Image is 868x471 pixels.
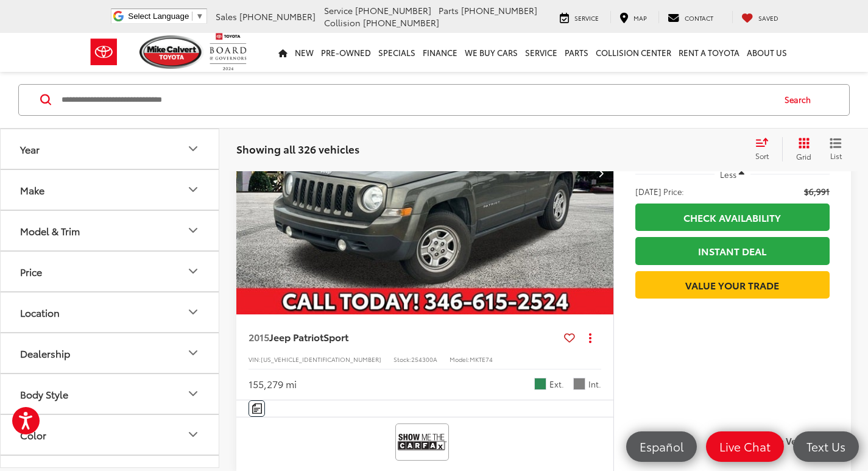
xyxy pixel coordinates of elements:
span: Service [324,4,353,16]
span: Jeep Patriot [269,330,323,344]
span: 254300A [411,355,437,364]
div: Make [20,184,44,196]
div: Color [186,428,200,442]
img: Comments [252,403,262,414]
span: Service [574,13,599,23]
span: [US_VEHICLE_IDENTIFICATION_NUMBER] [261,355,381,364]
a: Finance [419,33,461,72]
span: Saved [758,13,778,23]
img: Mike Calvert Toyota [139,35,204,69]
a: 2015Jeep PatriotSport [249,330,559,344]
div: Year [186,142,200,157]
div: Body Style [186,387,200,402]
span: Stock: [393,355,411,364]
span: Collision [324,16,361,29]
span: Español [633,439,690,454]
div: Model & Trim [20,225,80,236]
button: Body StyleBody Style [1,374,220,414]
button: Comments [249,400,265,417]
span: Ext. [549,378,564,390]
button: PricePrice [1,252,220,291]
div: Year [20,143,40,155]
a: Español [626,431,697,462]
a: Collision Center [592,33,675,72]
a: Live Chat [706,431,784,462]
a: Service [551,11,608,23]
span: Sort [755,151,769,161]
span: List [830,151,842,161]
div: Dealership [20,347,70,359]
span: Less [720,169,736,180]
a: Check Availability [635,204,830,231]
a: Pre-Owned [317,33,375,72]
a: My Saved Vehicles [732,11,788,23]
div: Model & Trim [186,224,200,238]
button: List View [820,137,851,161]
span: MKTE74 [470,355,493,364]
span: Select Language [128,12,189,21]
span: $6,991 [804,185,830,197]
span: VIN: [249,355,261,364]
a: Contact [658,11,722,23]
span: [PHONE_NUMBER] [355,4,431,16]
span: [DATE] Price: [635,185,684,197]
span: [PHONE_NUMBER] [363,16,439,29]
button: ColorColor [1,415,220,455]
div: 155,279 mi [249,377,297,391]
div: 2015 Jeep Patriot Sport 0 [236,31,615,314]
span: ​ [192,12,192,21]
a: Specials [375,33,419,72]
button: MakeMake [1,170,220,210]
div: Location [20,306,60,318]
img: 2015 Jeep Patriot Sport [236,31,615,315]
span: [PHONE_NUMBER] [239,10,316,23]
button: Less [715,163,751,185]
span: Text Us [800,439,852,454]
button: Select sort value [749,137,782,161]
span: Dark Slate Gray [573,378,585,390]
button: Grid View [782,137,820,161]
button: YearYear [1,129,220,169]
img: Toyota [81,32,127,72]
span: Map [633,13,647,23]
a: 2015 Jeep Patriot Sport2015 Jeep Patriot Sport2015 Jeep Patriot Sport2015 Jeep Patriot Sport [236,31,615,314]
div: Price [20,266,42,277]
a: New [291,33,317,72]
span: Eco Green Pearlcoat [534,378,546,390]
input: Search by Make, Model, or Keyword [60,85,773,115]
div: Body Style [20,388,68,400]
span: Model: [450,355,470,364]
div: Price [186,264,200,279]
label: Compare Vehicle [743,436,839,448]
a: Home [275,33,291,72]
div: Dealership [186,346,200,361]
div: Location [186,305,200,320]
img: View CARFAX report [398,426,446,458]
span: Grid [796,151,811,161]
a: Parts [561,33,592,72]
span: Sport [323,330,348,344]
a: Text Us [793,431,859,462]
a: About Us [743,33,791,72]
a: Service [521,33,561,72]
div: Make [186,183,200,197]
div: Color [20,429,46,441]
span: [PHONE_NUMBER] [461,4,537,16]
button: DealershipDealership [1,333,220,373]
a: Instant Deal [635,237,830,264]
button: Actions [580,327,601,348]
button: Next image [589,152,613,194]
a: Select Language​ [128,12,203,21]
a: WE BUY CARS [461,33,521,72]
span: Live Chat [713,439,777,454]
a: Rent a Toyota [675,33,743,72]
a: Value Your Trade [635,271,830,299]
span: Sales [216,10,237,23]
span: Contact [685,13,713,23]
span: Parts [439,4,459,16]
button: Search [773,85,828,115]
span: Showing all 326 vehicles [236,141,359,156]
span: Int. [588,378,601,390]
button: Model & TrimModel & Trim [1,211,220,250]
